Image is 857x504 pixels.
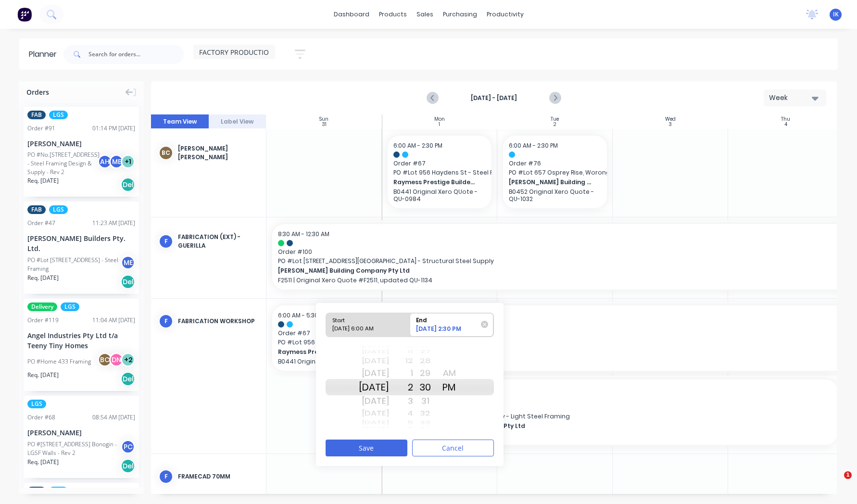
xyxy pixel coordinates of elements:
span: PO # Lot 956 Haydens St - Steel Framing - Rev 2 [393,168,486,177]
div: PM [437,379,461,395]
div: [DATE] [359,418,389,427]
div: DN [109,353,124,367]
div: 2 [389,379,413,395]
span: LGS [61,302,79,311]
div: Order # 47 [27,219,55,227]
span: Req. [DATE] [27,176,59,185]
div: [DATE] [359,393,389,409]
div: + 2 [121,353,135,367]
div: 12 [389,355,413,367]
div: 1 [439,122,440,127]
span: PO # Lot 657 Osprey Rise, Worongary - Light Steel Framing [393,412,832,421]
div: 5 [389,418,413,427]
div: [PERSON_NAME] [PERSON_NAME] [178,144,258,162]
div: F [159,469,173,484]
div: 30 [413,379,437,395]
span: [PERSON_NAME] Building Company Pty Ltd [509,178,592,187]
span: Orders [26,87,49,97]
div: Planner [29,49,62,60]
div: [DATE] [359,426,389,429]
div: [DATE] 2:30 PM [413,325,482,336]
div: Start [329,313,399,325]
div: [PERSON_NAME] Builders Pty. Ltd. [27,233,135,253]
p: B0441 Original Xero QUote - QU-0984 [393,188,486,202]
div: AH [98,154,112,169]
div: Angel Industries Pty Ltd t/a Teeny Tiny Homes [27,330,135,351]
span: Order # 76 [509,159,601,168]
span: 6:00 AM - 5:30 PM [278,311,328,319]
div: PO #[STREET_ADDRESS] Bonogin - LGSF Walls - Rev 2 [27,440,124,457]
div: 31 [322,122,327,127]
div: 3 [389,393,413,409]
span: IK [833,10,839,19]
span: FACTORY PRODUCTION [199,47,274,57]
button: Save [326,440,407,456]
span: FAB [27,205,46,214]
span: 8:30 AM - 12:30 AM [278,230,329,238]
span: [PERSON_NAME] Building Company Pty Ltd [393,422,788,430]
div: [DATE] [359,355,389,367]
span: FAB [27,111,46,119]
div: Del [121,372,135,386]
div: [PERSON_NAME] [27,428,135,438]
div: Mon [434,116,445,122]
div: ME [121,255,135,270]
div: 6 [389,426,413,429]
div: Wed [665,116,676,122]
div: PC [121,440,135,454]
div: 31 [413,393,437,409]
span: 6:00 AM - 2:30 PM [393,141,442,150]
div: [DATE] [359,346,389,349]
p: B0452 Original Xero Quote - QU-1032 [509,188,601,202]
div: [DATE] [359,407,389,420]
div: Del [121,275,135,289]
div: 2 [554,122,556,127]
div: Hour [389,342,413,432]
div: FABRICATION WORKSHOP [178,317,258,326]
div: Sun [319,116,328,122]
div: Minute [413,342,437,432]
div: F [159,314,173,328]
p: B0452 Original Xero Quote - QU-1032 [393,432,832,439]
button: Team View [151,114,209,129]
span: 6:00 AM - 2:30 PM [509,141,558,150]
div: 33 [413,418,437,427]
div: Tue [551,116,559,122]
button: Week [764,89,826,106]
span: 1 [844,471,852,479]
div: BC [159,146,173,160]
div: [DATE] [359,365,389,381]
div: [DATE] [359,348,389,356]
div: 11:23 AM [DATE] [92,219,135,227]
div: PO #Lot [STREET_ADDRESS] - Steel Framing [27,256,124,273]
div: [DATE] [359,379,389,395]
div: Date [359,342,389,432]
div: [DATE] 6:00 AM [329,325,399,337]
span: Req. [DATE] [27,371,59,379]
div: [PERSON_NAME] [27,139,135,149]
span: LGS [49,205,68,214]
div: 01:14 PM [DATE] [92,124,135,133]
div: Order # 68 [27,413,55,422]
div: Order # 91 [27,124,55,133]
div: 4 [389,407,413,420]
div: sales [412,7,438,22]
div: 1 [389,365,413,381]
span: LGS [49,111,68,119]
div: ME [109,154,124,169]
div: Del [121,459,135,473]
span: FAB [27,487,46,495]
div: FABRICATION (EXT) - GUERILLA [178,233,258,250]
div: + 1 [121,154,135,169]
button: Label View [209,114,266,129]
div: 34 [413,426,437,429]
span: Req. [DATE] [27,274,59,282]
span: LGS [27,400,46,408]
input: Search for orders... [88,45,184,64]
span: Raymess Prestige Builders Pty Ltd [393,178,477,187]
span: Order # 76 [393,403,832,412]
div: purchasing [438,7,482,22]
div: 11 [389,348,413,356]
span: PO # Lot 657 Osprey Rise, Worongary - Light Steel Framing [509,168,601,177]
